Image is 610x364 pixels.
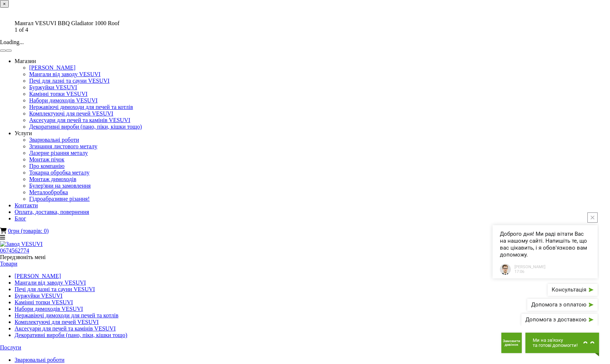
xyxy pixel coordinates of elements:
[29,164,65,170] a: Про компанію
[29,150,88,157] a: Лазерне різання металу
[15,300,73,306] a: Камінні топки VESUVI
[29,157,65,163] a: Монтаж пічок
[29,118,130,124] a: Аксесуари для печей та камінів VESUVI
[548,284,598,296] button: Консультація
[6,50,12,52] button: Next (Right arrow key)
[29,183,91,189] a: Булер'яни на замовлення
[15,293,62,300] a: Буржуйки VESUVI
[29,144,97,150] a: Згинання листового металу
[15,287,95,293] a: Печі для лазні та сауни VESUVI
[525,333,599,353] button: Chat button
[29,177,76,183] a: Монтаж димоходів
[29,65,75,71] a: [PERSON_NAME]
[552,287,586,293] span: Консультація
[587,212,598,223] button: close button
[29,111,113,117] a: Комплектуючі для печей VESUVI
[15,59,610,65] div: Магазин
[15,357,65,364] a: Зварювальні роботи
[15,274,61,280] a: [PERSON_NAME]
[525,317,586,322] span: Допомога з доставкою
[29,78,109,85] a: Печі для лазні та сауни VESUVI
[8,228,48,235] a: 0грн (товарів: 0)
[29,72,101,78] a: Мангали від заводу VESUVI
[501,333,522,353] button: Get Call button
[514,265,545,269] span: [PERSON_NAME]
[15,21,595,27] div: Мангал VESUVI BBQ Gladiator 1000 Roof
[15,333,127,339] a: Декоративні вироби (пано, піки, кішки тощо)
[521,314,598,326] button: Допомога з доставкою
[15,326,116,332] a: Аксесуари для печей та камінів VESUVI
[29,98,98,104] a: Набори димоходів VESUVI
[501,339,522,347] span: Замовити дзвінок
[29,196,90,203] a: Гідроабразивне різання!
[500,231,590,258] span: Доброго дня! Ми раді вітати Вас на нашому сайті. Напишіть те, що вас цікавить, і я обов'язково ва...
[29,190,68,196] a: Металообробка
[533,338,578,343] span: Ми на зв'язку
[29,170,89,176] a: Токарна обробка металу
[29,91,88,98] a: Камінні топки VESUVI
[15,203,38,209] a: Контакти
[15,280,86,286] a: Мангали від заводу VESUVI
[514,269,545,274] span: 17:06
[527,299,598,311] button: Допомога з оплатою
[29,124,142,130] a: Декоративні вироби (пано, піки, кішки тощо)
[29,105,133,111] a: Нержавіючі димоходи для печей та котлів
[15,306,83,313] a: Набори димоходів VESUVI
[15,210,89,216] a: Оплата, доставка, повернення
[15,13,20,19] img: F9D0843C-0E3D-4914-9388-902710BE281D%20(1)-500x500.webp
[15,131,610,137] div: Услуги
[15,313,118,319] a: Нержавіючі димоходи для печей та котлів
[533,343,578,348] span: та готові допомогти!
[531,302,586,308] span: Допомога з оплатою
[29,85,77,91] a: Буржуйки VESUVI
[15,320,99,326] a: Комплектуючі для печей VESUVI
[29,137,79,144] a: Зварювальні роботи
[15,27,595,34] div: 1 of 4
[15,216,26,222] a: Блог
